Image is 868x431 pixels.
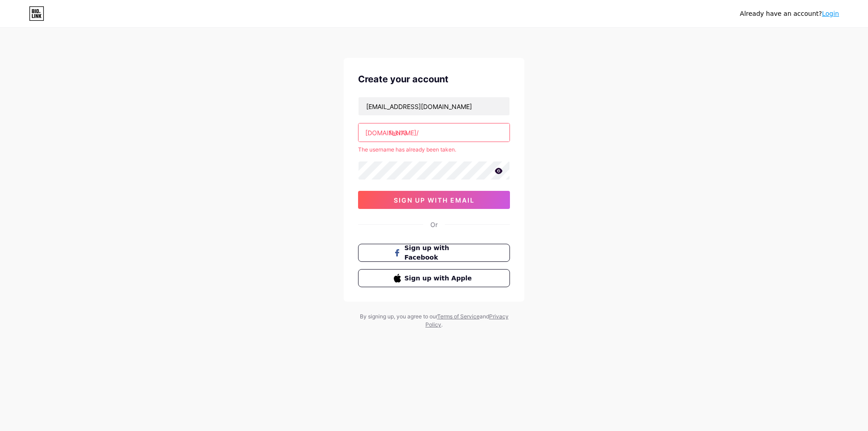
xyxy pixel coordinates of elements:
[437,313,480,320] a: Terms of Service
[359,123,509,142] input: username
[358,72,510,86] div: Create your account
[358,191,510,209] button: sign up with email
[405,274,475,283] span: Sign up with Apple
[430,220,438,229] div: Or
[822,10,839,17] a: Login
[365,128,419,137] div: [DOMAIN_NAME]/
[358,269,510,287] button: Sign up with Apple
[358,244,510,262] button: Sign up with Facebook
[405,243,475,262] span: Sign up with Facebook
[357,313,511,329] div: By signing up, you agree to our and .
[358,146,510,154] div: The username has already been taken.
[359,97,509,115] input: Email
[740,9,839,19] div: Already have an account?
[394,196,475,204] span: sign up with email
